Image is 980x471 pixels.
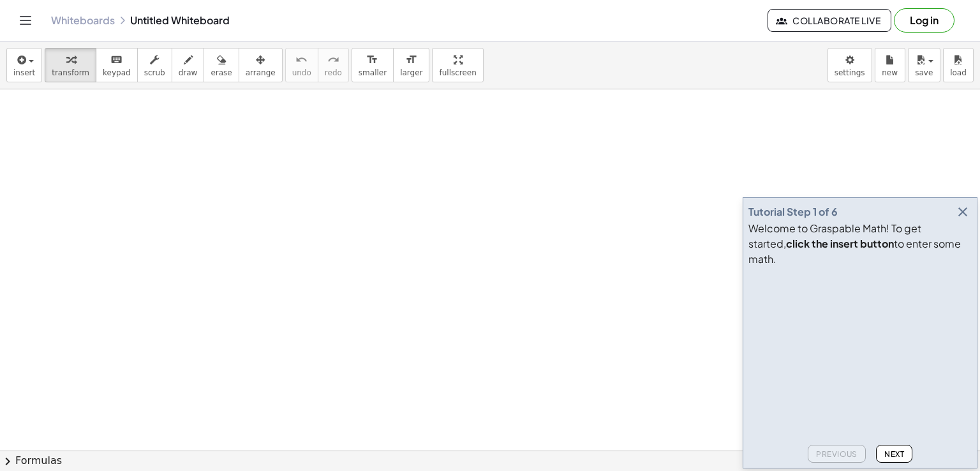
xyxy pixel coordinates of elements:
[103,68,131,77] span: keypad
[884,449,904,459] span: Next
[432,48,483,82] button: fullscreen
[876,445,912,463] button: Next
[51,14,115,27] a: Whiteboards
[96,48,138,82] button: keyboardkeypad
[894,8,954,33] button: Log in
[327,52,339,68] i: redo
[110,52,122,68] i: keyboard
[285,48,318,82] button: undoundo
[768,9,891,32] button: Collaborate Live
[204,48,239,82] button: erase
[359,68,387,77] span: smaller
[882,68,898,77] span: new
[45,48,96,82] button: transform
[15,10,36,31] button: Toggle navigation
[318,48,349,82] button: redoredo
[950,68,967,77] span: load
[400,68,422,77] span: larger
[828,48,872,82] button: settings
[239,48,283,82] button: arrange
[6,48,42,82] button: insert
[393,48,429,82] button: format_sizelarger
[908,48,940,82] button: save
[352,48,394,82] button: format_sizesmaller
[405,52,417,68] i: format_size
[875,48,905,82] button: new
[144,68,165,77] span: scrub
[172,48,205,82] button: draw
[325,68,342,77] span: redo
[786,237,894,250] b: click the insert button
[13,68,35,77] span: insert
[439,68,476,77] span: fullscreen
[292,68,311,77] span: undo
[366,52,378,68] i: format_size
[246,68,276,77] span: arrange
[52,68,89,77] span: transform
[943,48,974,82] button: load
[211,68,232,77] span: erase
[179,68,198,77] span: draw
[778,15,880,26] span: Collaborate Live
[295,52,308,68] i: undo
[835,68,865,77] span: settings
[748,221,972,267] div: Welcome to Graspable Math! To get started, to enter some math.
[748,204,838,220] div: Tutorial Step 1 of 6
[915,68,933,77] span: save
[137,48,172,82] button: scrub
